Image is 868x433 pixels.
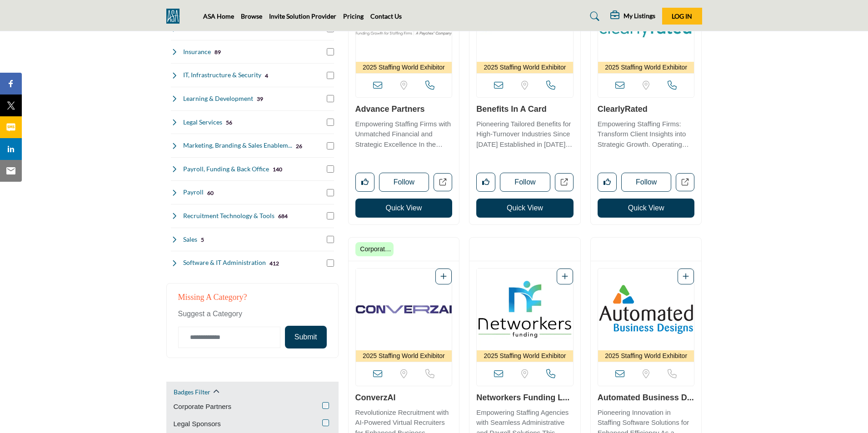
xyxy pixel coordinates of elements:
label: Legal Sponsors [174,419,221,429]
h3: Networkers Funding LLC [476,393,574,403]
h4: IT, Infrastructure & Security: Technology infrastructure, cybersecurity, and IT support services ... [183,70,261,80]
h2: Badges Filter [174,388,210,397]
p: 2025 Staffing World Exhibitor [358,351,450,361]
a: ClearlyRated [598,105,648,114]
div: 60 Results For Payroll [207,189,214,197]
h3: Benefits in a Card [476,105,574,114]
h3: Automated Business Designs Inc. [598,393,695,403]
div: 5 Results For Sales [201,235,204,244]
h4: Payroll: Dedicated payroll processing services for staffing companies. [183,188,204,197]
p: 2025 Staffing World Exhibitor [358,63,450,72]
h3: ConverzAI [355,393,453,403]
a: Search [581,9,605,24]
input: Select Marketing, Branding & Sales Enablement checkbox [327,142,334,149]
a: Add To List [440,273,447,280]
a: Empowering Staffing Firms with Unmatched Financial and Strategic Excellence In the staffing indus... [355,117,453,150]
input: Corporate Partners checkbox [322,402,329,409]
label: Corporate Partners [174,402,232,412]
button: Follow [621,173,672,192]
button: Follow [379,173,429,192]
b: 56 [226,119,232,126]
h4: Insurance: Specialized insurance coverage including professional liability and workers' compensat... [183,47,211,56]
p: Empowering Staffing Firms: Transform Client Insights into Strategic Growth. Operating within the ... [598,119,695,150]
input: Select Learning & Development checkbox [327,95,334,102]
a: Empowering Staffing Firms: Transform Client Insights into Strategic Growth. Operating within the ... [598,117,695,150]
h5: My Listings [624,12,655,20]
button: Quick View [598,199,695,218]
a: Open Listing in new tab [477,269,573,362]
img: Automated Business Designs Inc. [598,269,694,350]
p: 2025 Staffing World Exhibitor [479,351,571,361]
a: Add To List [562,273,568,280]
button: Submit [285,326,327,348]
img: Site Logo [166,9,184,24]
input: Select Software & IT Administration checkbox [327,259,334,267]
h4: Learning & Development: Training programs and educational resources to enhance staffing professio... [183,94,253,103]
input: Select Sales checkbox [327,236,334,243]
div: 39 Results For Learning & Development [257,95,263,103]
b: 39 [257,96,263,102]
button: Follow [500,173,550,192]
a: Pricing [343,12,364,20]
a: Open clearlyrated in new tab [676,173,694,192]
button: Log In [662,8,702,25]
div: 4 Results For IT, Infrastructure & Security [265,71,268,80]
b: 140 [273,166,282,173]
div: 140 Results For Payroll, Funding & Back Office [273,165,282,173]
a: Open advance-partners in new tab [434,173,452,192]
a: ConverzAI [355,393,396,402]
div: My Listings [610,11,655,22]
img: ConverzAI [356,269,452,350]
div: 26 Results For Marketing, Branding & Sales Enablement [296,142,302,150]
img: Networkers Funding LLC [477,269,573,350]
a: Automated Business D... [598,393,694,402]
a: Pioneering Tailored Benefits for High-Turnover Industries Since [DATE] Established in [DATE], thi... [476,117,574,150]
p: Empowering Staffing Firms with Unmatched Financial and Strategic Excellence In the staffing indus... [355,119,453,150]
h4: Marketing, Branding & Sales Enablement: Marketing strategies, brand development, and sales tools ... [183,141,292,150]
input: Select Payroll checkbox [327,189,334,196]
a: Browse [241,12,262,20]
button: Like listing [598,173,617,192]
p: Corporate Partner [358,244,391,254]
p: 2025 Staffing World Exhibitor [479,63,571,72]
button: Quick View [355,199,453,218]
b: 26 [296,143,302,149]
b: 684 [278,213,288,219]
a: Add To List [683,273,689,280]
a: Networkers Funding L... [476,393,569,402]
h4: Legal Services: Employment law expertise and legal counsel focused on staffing industry regulations. [183,118,222,127]
span: Log In [672,12,692,20]
b: 4 [265,73,268,79]
button: Quick View [476,199,574,218]
h4: Software & IT Administration: Software solutions and IT management services designed for staffing... [183,258,266,267]
a: Contact Us [370,12,402,20]
a: Open benefits-in-a-card in new tab [555,173,574,192]
b: 60 [207,190,214,196]
h4: Recruitment Technology & Tools: Software platforms and digital tools to streamline recruitment an... [183,211,274,220]
p: Pioneering Tailored Benefits for High-Turnover Industries Since [DATE] Established in [DATE], thi... [476,119,574,150]
b: 89 [215,49,221,55]
div: 412 Results For Software & IT Administration [269,259,279,267]
input: Select Legal Services checkbox [327,119,334,126]
span: Suggest a Category [178,310,242,318]
p: 2025 Staffing World Exhibitor [600,351,693,361]
h4: Sales: Sales training, lead generation, and customer relationship management solutions for staffi... [183,235,197,244]
h2: Missing a Category? [178,293,327,309]
a: ASA Home [203,12,234,20]
h3: Advance Partners [355,105,453,114]
div: 89 Results For Insurance [215,48,221,56]
button: Like listing [476,173,495,192]
a: Open Listing in new tab [598,269,694,362]
a: Advance Partners [355,105,425,114]
input: Category Name [178,327,280,348]
a: Benefits in a Card [476,105,547,114]
a: Invite Solution Provider [269,12,336,20]
b: 5 [201,237,204,243]
input: Legal Sponsors checkbox [322,419,329,426]
input: Select Insurance checkbox [327,48,334,55]
h4: Payroll, Funding & Back Office: Comprehensive back-office support including payroll processing an... [183,164,269,174]
input: Select Payroll, Funding & Back Office checkbox [327,165,334,173]
div: 56 Results For Legal Services [226,118,232,126]
h3: ClearlyRated [598,105,695,114]
a: Open Listing in new tab [356,269,452,362]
